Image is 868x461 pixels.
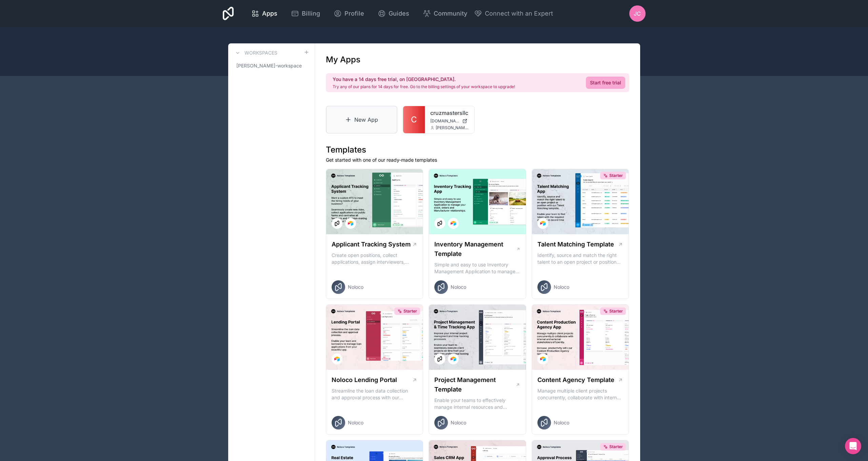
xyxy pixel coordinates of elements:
p: Streamline the loan data collection and approval process with our Lending Portal template. [332,387,418,401]
span: Starter [403,308,417,314]
h1: My Apps [326,54,360,65]
h1: Applicant Tracking System [332,240,411,249]
h1: Noloco Lending Portal [332,375,397,385]
h1: Content Agency Template [537,375,614,385]
img: Airtable Logo [540,221,546,226]
span: Apps [262,9,277,18]
span: Starter [609,308,623,314]
span: JC [634,9,641,18]
a: Guides [372,6,415,21]
span: Billing [302,9,320,18]
p: Manage multiple client projects concurrently, collaborate with internal and external stakeholders... [537,387,624,401]
img: Airtable Logo [451,221,456,226]
a: cruzmastersllc [430,109,469,117]
span: Profile [344,9,364,18]
span: Noloco [451,284,466,290]
p: Get started with one of our ready-made templates [326,157,629,163]
a: New App [326,106,398,134]
a: Community [417,6,473,21]
a: Start free trial [586,77,625,89]
span: Noloco [554,419,569,426]
a: C [403,106,425,133]
a: Billing [285,6,325,21]
span: Starter [609,173,623,178]
span: Noloco [451,419,466,426]
span: Community [434,9,467,18]
h2: You have a 14 days free trial, on [GEOGRAPHIC_DATA]. [333,76,515,83]
span: [PERSON_NAME]-workspace [236,62,302,69]
a: Profile [328,6,370,21]
button: Connect with an Expert [474,9,553,18]
p: Identify, source and match the right talent to an open project or position with our Talent Matchi... [537,252,624,265]
h1: Project Management Template [434,375,515,394]
span: Connect with an Expert [485,9,553,18]
a: Apps [246,6,283,21]
span: [DOMAIN_NAME] [430,118,459,124]
p: Simple and easy to use Inventory Management Application to manage your stock, orders and Manufact... [434,261,520,275]
span: Noloco [348,284,363,290]
p: Try any of our plans for 14 days for free. Go to the billing settings of your workspace to upgrade! [333,84,515,89]
h1: Templates [326,144,629,155]
span: Guides [389,9,409,18]
h1: Inventory Management Template [434,240,516,259]
img: Airtable Logo [348,221,353,226]
h3: Workspaces [244,49,277,56]
span: Starter [609,444,623,449]
img: Airtable Logo [334,356,340,362]
span: Noloco [554,284,569,290]
span: Noloco [348,419,363,426]
img: Airtable Logo [451,356,456,362]
p: Create open positions, collect applications, assign interviewers, centralise candidate feedback a... [332,252,418,265]
h1: Talent Matching Template [537,240,614,249]
img: Airtable Logo [540,356,546,362]
a: [DOMAIN_NAME] [430,118,469,124]
a: [PERSON_NAME]-workspace [234,60,309,72]
p: Enable your teams to effectively manage internal resources and execute client projects on time. [434,397,520,410]
div: Open Intercom Messenger [845,438,861,454]
span: [PERSON_NAME][EMAIL_ADDRESS][PERSON_NAME][DOMAIN_NAME] [436,125,469,131]
a: Workspaces [234,49,277,57]
span: C [411,114,417,125]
